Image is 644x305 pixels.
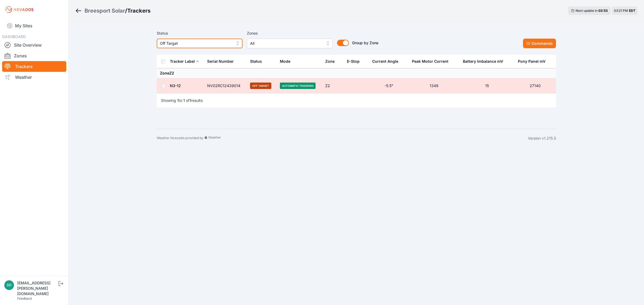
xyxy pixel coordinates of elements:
[247,39,333,48] button: All
[412,59,448,64] div: Peak Motor Current
[614,9,628,13] span: 03:21 PM
[369,78,409,94] td: -5.5°
[280,55,295,68] button: Mode
[250,59,262,64] div: Status
[170,55,199,68] button: Tracker Label
[598,9,608,13] div: 03 : 53
[576,9,598,13] span: Next update in
[412,55,453,68] button: Peak Motor Current
[280,59,290,64] div: Mode
[17,280,57,296] div: [EMAIL_ADDRESS][PERSON_NAME][DOMAIN_NAME]
[2,40,66,50] a: Site Overview
[2,19,66,32] a: My Sites
[4,5,34,14] img: Nevados
[125,7,127,14] span: /
[207,55,238,68] button: Serial Number
[325,55,339,68] button: Zone
[515,78,556,94] td: 27140
[247,30,333,36] label: Zones
[518,55,550,68] button: Pony Panel mV
[157,30,243,36] label: Status
[157,39,243,48] button: Off Target
[250,40,322,47] span: All
[523,39,556,48] button: Commands
[322,78,344,94] td: Z2
[189,98,191,103] span: 1
[207,59,234,64] div: Serial Number
[177,98,179,103] span: 1
[463,55,507,68] button: Battery Imbalance mV
[347,59,360,64] div: E-Stop
[160,40,232,47] span: Off Target
[204,78,247,94] td: NV02RC12439014
[463,59,503,64] div: Battery Imbalance mV
[352,40,378,45] span: Group by Zone
[372,59,398,64] div: Current Angle
[250,83,271,89] span: Off Target
[157,136,528,141] div: Weather forecasts provided by
[528,136,556,141] div: Version v1.215.5
[161,98,203,103] p: Showing to of results
[2,34,26,39] span: DASHBOARD
[157,68,556,78] td: Zone Z2
[518,59,546,64] div: Pony Panel mV
[325,59,335,64] div: Zone
[347,55,364,68] button: E-Stop
[75,4,151,18] nav: Breadcrumb
[127,7,151,14] h3: Trackers
[372,55,402,68] button: Current Angle
[17,296,32,300] a: Feedback
[170,83,181,88] a: N3-12
[280,83,316,89] span: Automatic Tracking
[629,9,635,13] span: EDT
[183,98,185,103] span: 1
[85,7,125,14] a: Breesport Solar
[250,55,266,68] button: Status
[409,78,460,94] td: 1349
[2,50,66,61] a: Zones
[2,72,66,83] a: Weather
[4,280,14,290] img: brayden.sanford@nevados.solar
[460,78,515,94] td: 15
[170,59,195,64] div: Tracker Label
[2,61,66,72] a: Trackers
